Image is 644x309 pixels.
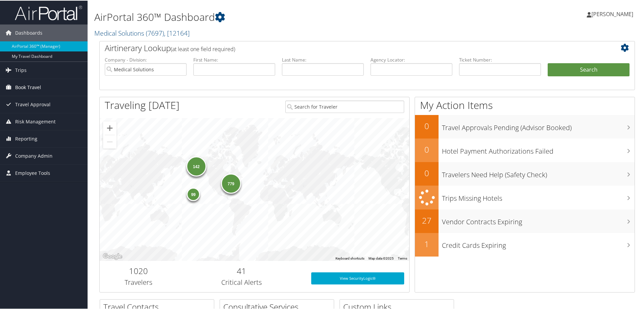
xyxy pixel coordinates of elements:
[182,265,301,276] h2: 41
[415,185,635,209] a: Trips Missing Hotels
[164,28,190,37] span: , [ 12164 ]
[442,143,635,155] h3: Hotel Payment Authorizations Failed
[335,256,364,260] button: Keyboard shortcuts
[415,167,439,178] h2: 0
[171,45,235,52] span: (at least one field required)
[105,42,585,53] h2: Airtinerary Lookup
[368,256,394,260] span: Map data ©2025
[282,56,364,63] label: Last Name:
[415,120,439,131] h2: 0
[105,277,172,286] h3: Travelers
[548,63,630,76] button: Search
[105,98,180,112] h1: Traveling [DATE]
[415,98,635,112] h1: My Action Items
[285,100,404,112] input: Search for Traveler
[186,156,206,176] div: 142
[221,173,241,193] div: 779
[101,252,124,260] img: Google
[15,164,50,181] span: Employee Tools
[591,10,633,17] span: [PERSON_NAME]
[415,209,635,232] a: 27Vendor Contracts Expiring
[442,166,635,179] h3: Travelers Need Help (Safety Check)
[459,56,541,63] label: Ticket Number:
[105,56,187,63] label: Company - Division:
[415,232,635,256] a: 1Credit Cards Expiring
[415,214,439,226] h2: 27
[415,238,439,249] h2: 1
[15,4,82,20] img: airportal-logo.png
[182,277,301,286] h3: Critical Alerts
[193,56,275,63] label: First Name:
[94,9,458,24] h1: AirPortal 360™ Dashboard
[415,114,635,138] a: 0Travel Approvals Pending (Advisor Booked)
[146,28,164,37] span: ( 7697 )
[371,56,452,63] label: Agency Locator:
[15,113,56,129] span: Risk Management
[101,252,124,260] a: Open this area in Google Maps (opens a new window)
[187,187,200,200] div: 99
[105,265,172,276] h2: 1020
[442,237,635,249] h3: Credit Cards Expiring
[15,147,53,164] span: Company Admin
[587,3,640,24] a: [PERSON_NAME]
[15,95,51,112] span: Travel Approval
[398,256,407,260] a: Terms (opens in new tab)
[94,28,190,37] a: Medical Solutions
[15,78,41,95] span: Book Travel
[311,272,404,284] a: View SecurityLogic®
[442,190,635,202] h3: Trips Missing Hotels
[15,24,42,41] span: Dashboards
[442,213,635,226] h3: Vendor Contracts Expiring
[103,121,117,134] button: Zoom in
[442,119,635,132] h3: Travel Approvals Pending (Advisor Booked)
[415,161,635,185] a: 0Travelers Need Help (Safety Check)
[103,134,117,148] button: Zoom out
[15,61,27,78] span: Trips
[15,130,37,147] span: Reporting
[415,143,439,155] h2: 0
[415,138,635,161] a: 0Hotel Payment Authorizations Failed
